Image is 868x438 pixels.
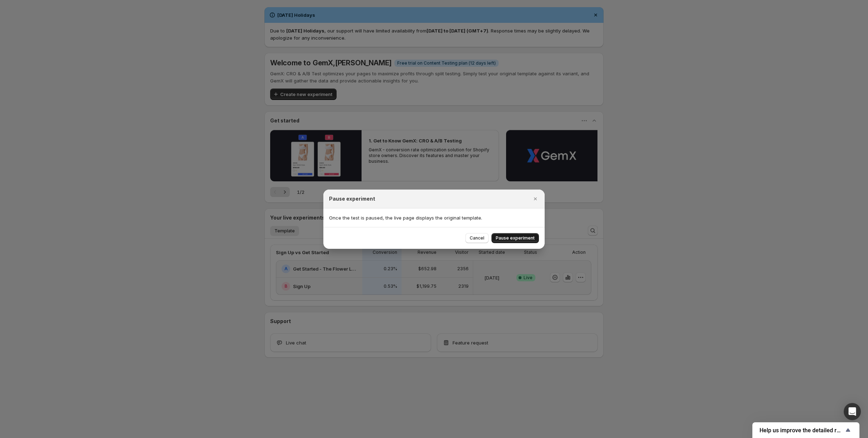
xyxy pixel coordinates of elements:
span: Cancel [470,235,484,241]
button: Cancel [465,233,489,243]
p: Once the test is paused, the live page displays the original template. [329,214,539,221]
button: Close [530,194,540,204]
h2: Pause experiment [329,195,375,202]
button: Show survey - Help us improve the detailed report for A/B campaigns [759,426,852,434]
button: Pause experiment [491,233,539,243]
div: Open Intercom Messenger [844,403,861,420]
span: Pause experiment [496,235,535,241]
span: Help us improve the detailed report for A/B campaigns [759,427,844,434]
